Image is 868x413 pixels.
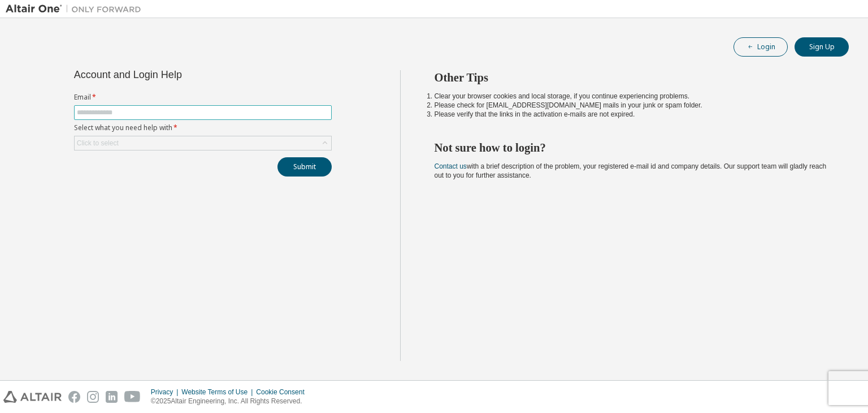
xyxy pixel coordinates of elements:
h2: Not sure how to login? [435,140,829,155]
button: Submit [277,157,332,177]
p: © 2025 Altair Engineering, Inc. All Rights Reserved. [151,397,311,406]
button: Sign Up [795,37,849,57]
span: with a brief description of the problem, your registered e-mail id and company details. Our suppo... [435,162,827,179]
div: Website Terms of Use [181,388,256,397]
li: Please verify that the links in the activation e-mails are not expired. [435,110,829,119]
div: Account and Login Help [74,70,280,79]
li: Please check for [EMAIL_ADDRESS][DOMAIN_NAME] mails in your junk or spam folder. [435,101,829,110]
li: Clear your browser cookies and local storage, if you continue experiencing problems. [435,92,829,101]
img: facebook.svg [68,391,80,403]
div: Click to select [77,139,119,148]
label: Select what you need help with [74,123,332,132]
img: Altair One [6,3,147,15]
img: linkedin.svg [106,391,118,403]
h2: Other Tips [435,70,829,85]
img: instagram.svg [87,391,99,403]
button: Login [734,37,788,57]
div: Click to select [75,136,331,150]
div: Privacy [151,388,181,397]
a: Contact us [435,162,467,170]
div: Cookie Consent [256,388,311,397]
img: altair_logo.svg [3,391,62,403]
img: youtube.svg [124,391,141,403]
label: Email [74,93,332,102]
